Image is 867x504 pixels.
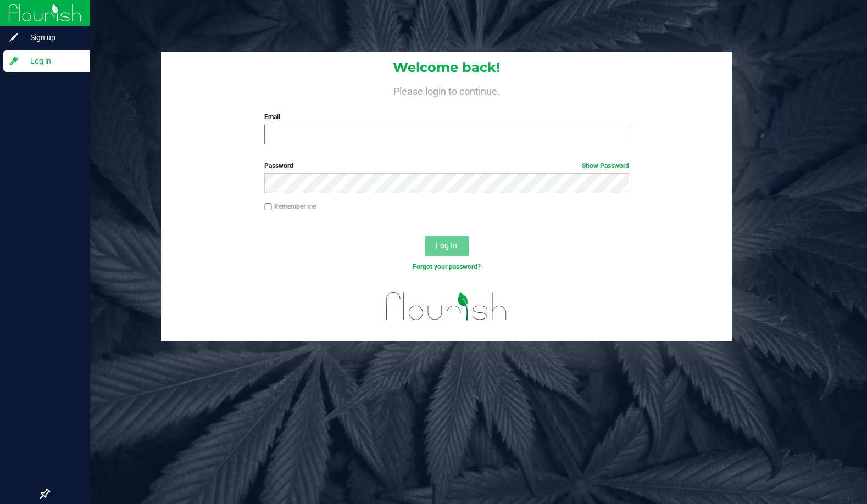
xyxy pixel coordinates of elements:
span: Log in [19,54,85,68]
input: Remember me [264,203,272,211]
span: Password [264,162,293,170]
button: Log In [425,236,469,256]
img: flourish_logo.svg [375,283,518,329]
a: Show Password [582,162,629,170]
label: Email [264,112,629,122]
h4: Please login to continue. [161,83,732,97]
a: Forgot your password? [413,263,481,271]
label: Remember me [264,201,316,211]
inline-svg: Sign up [8,32,19,43]
span: Sign up [19,31,85,44]
h1: Welcome back! [161,60,732,75]
inline-svg: Log in [8,55,19,66]
span: Log In [436,241,457,250]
